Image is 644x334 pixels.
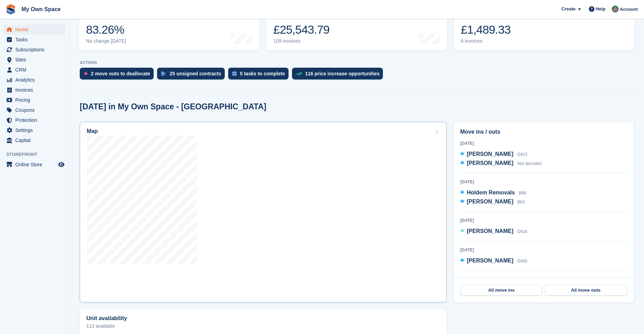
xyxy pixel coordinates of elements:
[15,25,57,34] span: Home
[15,105,57,115] span: Coupons
[3,125,66,135] a: menu
[79,6,259,50] a: Occupancy 83.26% No change [DATE]
[15,95,57,105] span: Pricing
[86,315,127,322] h2: Unit availability
[57,160,66,169] a: Preview store
[517,229,527,234] span: D416
[460,257,527,266] a: [PERSON_NAME] D400
[517,200,525,204] span: B63
[467,258,513,264] span: [PERSON_NAME]
[232,72,237,76] img: task-75834270c22a3079a89374b754ae025e5fb1db73e45f91037f5363f120a921f8.svg
[240,71,285,76] div: 5 tasks to complete
[596,6,606,12] span: Help
[80,60,634,65] p: ACTIONS
[15,125,57,135] span: Settings
[15,75,57,85] span: Analytics
[3,25,66,34] a: menu
[460,227,527,236] a: [PERSON_NAME] D416
[461,285,542,296] a: All move ins
[467,199,513,204] span: [PERSON_NAME]
[460,179,627,185] div: [DATE]
[460,128,627,136] h2: Move ins / outs
[3,35,66,44] a: menu
[15,55,57,65] span: Sites
[19,3,63,15] a: My Own Space
[228,68,292,83] a: 5 tasks to complete
[467,160,513,166] span: [PERSON_NAME]
[292,68,387,83] a: 116 price increase opportunities
[460,159,542,168] a: [PERSON_NAME] Not allocated
[266,6,447,50] a: Month-to-date sales £25,543.79 109 invoices
[467,151,513,157] span: [PERSON_NAME]
[461,38,511,44] div: 6 invoices
[460,247,627,253] div: [DATE]
[296,72,302,75] img: price_increase_opportunities-93ffe204e8149a01c8c9dc8f82e8f89637d9d84a8eef4429ea346261dce0b2c0.svg
[3,45,66,55] a: menu
[460,150,527,159] a: [PERSON_NAME] D423
[6,4,16,15] img: stora-icon-8386f47178a22dfd0bd8f6a31ec36ba5ce8667c1dd55bd0f319d3a0aa187defe.svg
[460,140,627,147] div: [DATE]
[561,6,575,12] span: Create
[15,135,57,145] span: Capital
[460,198,525,207] a: [PERSON_NAME] B63
[467,228,513,234] span: [PERSON_NAME]
[3,160,66,169] a: menu
[620,6,638,13] span: Account
[80,122,447,302] a: Map
[15,35,57,44] span: Tasks
[273,38,329,44] div: 109 invoices
[91,71,150,76] div: 2 move outs to deallocate
[460,189,526,198] a: Holdem Removals B66
[517,152,527,157] span: D423
[15,65,57,75] span: CRM
[3,115,66,125] a: menu
[3,95,66,105] a: menu
[545,285,626,296] a: All move outs
[3,135,66,145] a: menu
[467,190,515,195] span: Holdem Removals
[3,85,66,95] a: menu
[3,65,66,75] a: menu
[612,6,619,12] img: Lucy Parry
[519,191,526,195] span: B66
[15,160,57,169] span: Online Store
[87,128,98,134] h2: Map
[305,71,380,76] div: 116 price increase opportunities
[80,68,157,83] a: 2 move outs to deallocate
[15,115,57,125] span: Protection
[6,151,69,158] span: Storefront
[454,6,634,50] a: Awaiting payment £1,489.33 6 invoices
[517,259,527,264] span: D400
[161,72,166,76] img: contract_signature_icon-13c848040528278c33f63329250d36e43548de30e8caae1d1a13099fd9432cc5.svg
[84,72,87,76] img: move_outs_to_deallocate_icon-f764333ba52eb49d3ac5e1228854f67142a1ed5810a6f6cc68b1a99e826820c5.svg
[80,102,266,111] h2: [DATE] in My Own Space - [GEOGRAPHIC_DATA]
[517,161,542,166] span: Not allocated
[3,55,66,65] a: menu
[170,71,221,76] div: 25 unsigned contracts
[86,38,126,44] div: No change [DATE]
[3,105,66,115] a: menu
[86,23,126,37] div: 83.26%
[461,23,511,37] div: £1,489.33
[460,276,627,283] div: [DATE]
[15,85,57,95] span: Invoices
[3,75,66,85] a: menu
[157,68,228,83] a: 25 unsigned contracts
[460,217,627,224] div: [DATE]
[273,23,329,37] div: £25,543.79
[86,324,440,328] p: 113 available
[15,45,57,55] span: Subscriptions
